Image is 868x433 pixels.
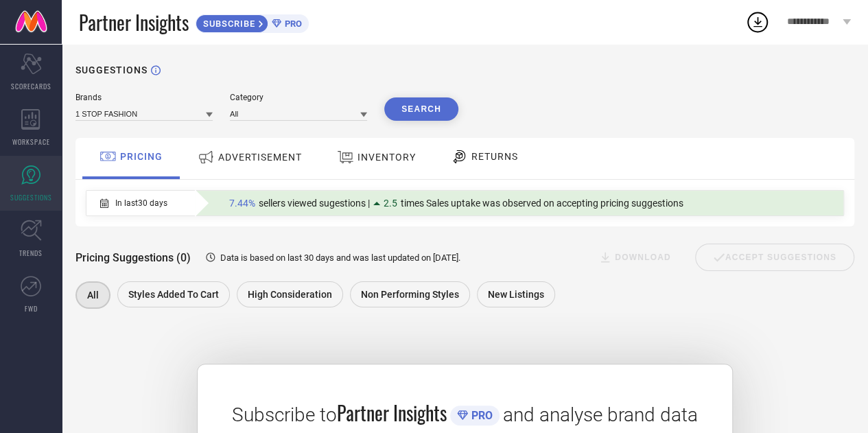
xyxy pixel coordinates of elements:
[337,399,447,427] span: Partner Insights
[196,19,259,29] span: SUBSCRIBE
[384,198,397,209] span: 2.5
[488,289,544,300] span: New Listings
[87,290,99,301] span: All
[248,289,332,300] span: High Consideration
[401,198,683,209] span: times Sales uptake was observed on accepting pricing suggestions
[695,244,854,271] div: Accept Suggestions
[232,403,337,426] span: Subscribe to
[75,65,148,75] h1: SUGGESTIONS
[196,11,309,33] a: SUBSCRIBEPRO
[281,19,302,29] span: PRO
[222,194,690,212] div: Percentage of sellers who have viewed suggestions for the current Insight Type
[120,151,163,162] span: PRICING
[75,93,213,102] div: Brands
[471,151,518,162] span: RETURNS
[357,152,416,163] span: INVENTORY
[503,403,698,426] span: and analyse brand data
[259,198,370,209] span: sellers viewed sugestions |
[128,289,219,300] span: Styles Added To Cart
[79,8,189,36] span: Partner Insights
[19,248,43,258] span: TRENDS
[12,137,50,147] span: WORKSPACE
[384,97,458,121] button: Search
[25,303,38,314] span: FWD
[361,289,459,300] span: Non Performing Styles
[229,198,255,209] span: 7.44%
[468,409,493,422] span: PRO
[745,10,770,34] div: Open download list
[75,251,191,264] span: Pricing Suggestions (0)
[218,152,302,163] span: ADVERTISEMENT
[230,93,367,102] div: Category
[220,253,460,263] span: Data is based on last 30 days and was last updated on [DATE] .
[115,198,167,208] span: In last 30 days
[11,81,51,91] span: SCORECARDS
[10,192,52,202] span: SUGGESTIONS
